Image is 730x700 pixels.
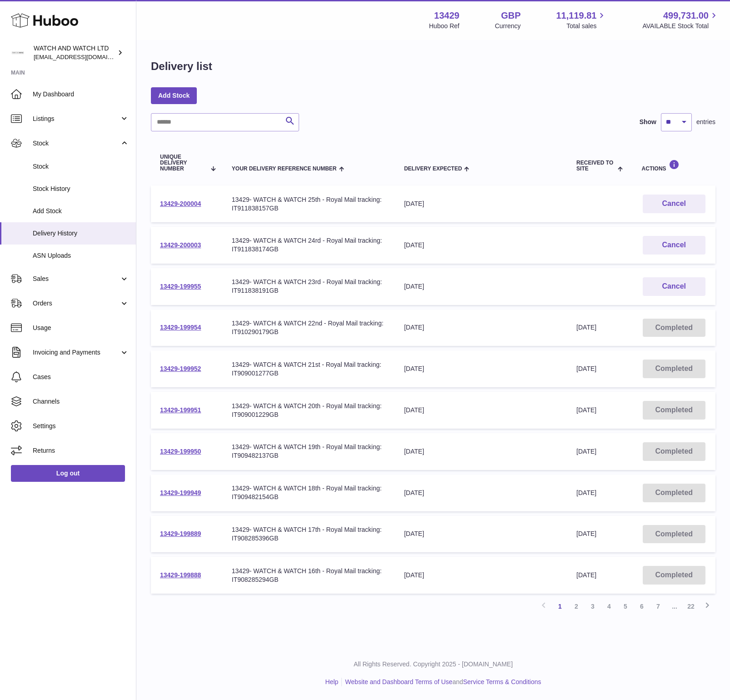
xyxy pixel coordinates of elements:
div: 13429- WATCH & WATCH 22nd - Royal Mail tracking: IT910290179GB [232,319,386,336]
div: [DATE] [404,200,558,208]
span: [EMAIL_ADDRESS][DOMAIN_NAME] [34,53,134,60]
a: 13429-199951 [160,406,201,414]
a: 13429-199888 [160,571,201,579]
div: [DATE] [404,365,558,373]
a: Service Terms & Conditions [463,678,541,685]
span: Channels [33,397,129,406]
a: 6 [634,598,650,615]
span: Unique Delivery Number [160,154,205,172]
span: Usage [33,324,129,332]
span: Add Stock [33,207,129,215]
div: 13429- WATCH & WATCH 17th - Royal Mail tracking: IT908285396GB [232,525,386,543]
a: 13429-199954 [160,324,201,331]
span: entries [696,118,715,126]
span: Stock History [33,185,129,193]
div: Actions [642,160,706,172]
div: 13429- WATCH & WATCH 24rd - Royal Mail tracking: IT911838174GB [232,236,386,254]
a: 11,119.81 Total sales [556,10,607,30]
strong: GBP [501,10,520,22]
a: Website and Dashboard Terms of Use [345,678,452,685]
span: [DATE] [576,324,596,331]
div: [DATE] [404,489,558,497]
div: [DATE] [404,282,558,291]
span: [DATE] [576,530,596,537]
div: [DATE] [404,530,558,538]
div: 13429- WATCH & WATCH 25th - Royal Mail tracking: IT911838157GB [232,195,386,213]
span: Delivery History [33,229,129,238]
span: Sales [33,275,120,283]
a: 3 [585,598,601,615]
span: [DATE] [576,489,596,496]
button: Cancel [643,195,705,213]
span: ... [666,598,683,615]
span: Your Delivery Reference Number [232,166,337,172]
span: Orders [33,299,120,308]
span: Total sales [566,22,607,30]
span: AVAILABLE Stock Total [642,22,719,30]
a: 499,731.00 AVAILABLE Stock Total [642,10,719,30]
h1: Delivery list [151,59,212,74]
a: 22 [683,598,699,615]
div: [DATE] [404,571,558,580]
a: Help [325,678,339,685]
span: [DATE] [576,406,596,414]
label: Show [640,118,656,126]
a: 2 [568,598,585,615]
span: Listings [33,115,120,123]
div: 13429- WATCH & WATCH 18th - Royal Mail tracking: IT909482154GB [232,484,386,501]
div: WATCH AND WATCH LTD [34,44,115,61]
span: Received to Site [576,160,615,172]
span: Invoicing and Payments [33,348,120,357]
span: [DATE] [576,365,596,372]
div: 13429- WATCH & WATCH 16th - Royal Mail tracking: IT908285294GB [232,567,386,584]
a: 13429-199889 [160,530,201,537]
a: 13429-199950 [160,448,201,455]
a: 1 [552,598,568,615]
button: Cancel [643,277,705,296]
strong: 13429 [434,10,460,22]
a: Log out [11,465,125,481]
span: Stock [33,162,129,171]
div: 13429- WATCH & WATCH 23rd - Royal Mail tracking: IT911838191GB [232,278,386,295]
div: [DATE] [404,323,558,332]
div: [DATE] [404,406,558,415]
a: 4 [601,598,617,615]
span: Cases [33,373,129,381]
img: baris@watchandwatch.co.uk [11,46,25,60]
a: 7 [650,598,666,615]
span: Settings [33,422,129,430]
div: [DATE] [404,241,558,250]
a: 13429-199952 [160,365,201,372]
span: My Dashboard [33,90,129,99]
a: 13429-199949 [160,489,201,496]
a: 5 [617,598,634,615]
span: 499,731.00 [663,10,709,22]
div: [DATE] [404,447,558,456]
div: Huboo Ref [429,22,460,30]
div: 13429- WATCH & WATCH 20th - Royal Mail tracking: IT909001229GB [232,402,386,419]
button: Cancel [643,236,705,255]
a: Add Stock [151,87,197,104]
li: and [342,678,541,686]
span: Returns [33,446,129,455]
div: 13429- WATCH & WATCH 21st - Royal Mail tracking: IT909001277GB [232,360,386,378]
span: [DATE] [576,571,596,579]
a: 13429-200004 [160,200,201,207]
span: ASN Uploads [33,251,129,260]
span: Stock [33,139,120,148]
div: Currency [495,22,521,30]
div: 13429- WATCH & WATCH 19th - Royal Mail tracking: IT909482137GB [232,443,386,460]
span: Delivery Expected [404,166,462,172]
p: All Rights Reserved. Copyright 2025 - [DOMAIN_NAME] [144,660,723,669]
a: 13429-200003 [160,241,201,249]
span: 11,119.81 [556,10,596,22]
span: [DATE] [576,448,596,455]
a: 13429-199955 [160,283,201,290]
